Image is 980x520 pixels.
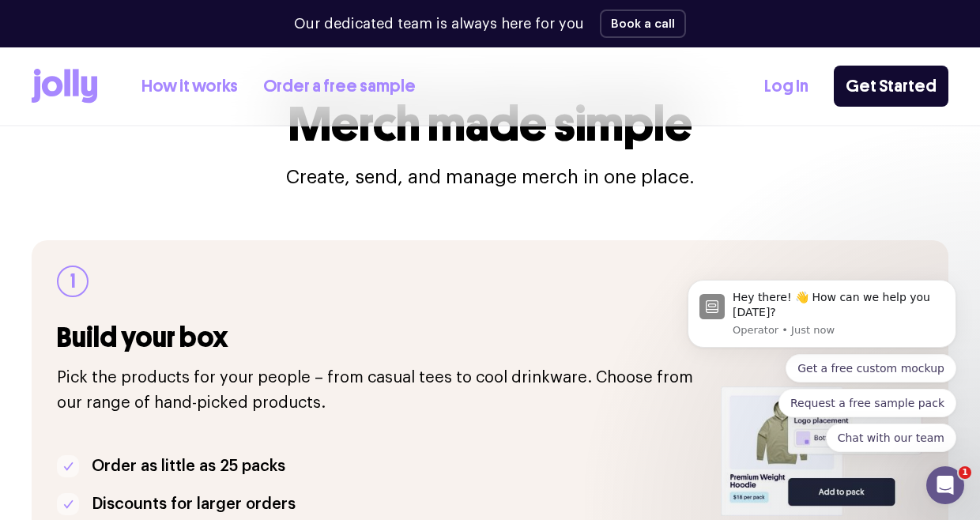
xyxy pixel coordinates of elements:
a: Log In [764,73,808,100]
p: Order as little as 25 packs [92,454,285,479]
button: Book a call [600,9,686,38]
h1: Merch made simple [288,98,692,152]
a: Order a free sample [263,73,416,100]
p: Discounts for larger orders [92,492,296,517]
p: Our dedicated team is always here for you [294,13,584,35]
p: Create, send, and manage merch in one place. [286,164,695,190]
a: Get Started [834,66,948,107]
a: How it works [141,73,238,100]
h3: Build your box [57,322,702,352]
iframe: Intercom live chat [926,466,964,504]
p: Pick the products for your people – from casual tees to cool drinkware. Choose from our range of ... [57,365,702,416]
iframe: Intercom notifications message [664,158,980,477]
div: 1 [57,266,89,297]
span: 1 [959,466,971,479]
